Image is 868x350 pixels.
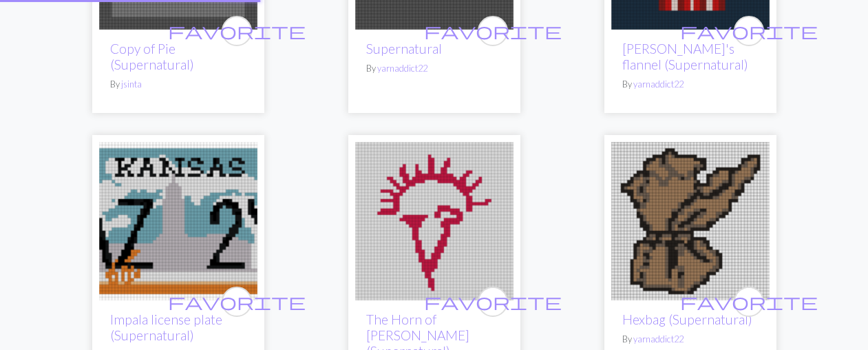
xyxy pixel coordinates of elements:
[680,17,818,45] i: favourite
[168,288,306,316] i: favourite
[377,63,427,74] a: yarnaddict22
[168,20,306,41] span: favorite
[355,213,514,226] a: The Horn of Gabriel Sigil
[366,62,502,75] p: By
[99,142,257,300] img: Impala license plate
[121,79,142,90] a: jsinta
[222,16,252,46] button: favourite
[99,213,257,226] a: Impala license plate
[478,16,508,46] button: favourite
[633,333,684,344] a: yarnaddict22
[622,311,752,327] a: Hexbag (Supernatural)
[622,333,759,346] p: By
[680,291,818,312] span: favorite
[424,20,562,41] span: favorite
[168,17,306,45] i: favourite
[366,41,442,56] a: Supernatural
[734,16,764,46] button: favourite
[110,78,246,91] p: By
[680,288,818,316] i: favourite
[110,311,222,343] a: Impala license plate (Supernatural)
[424,17,562,45] i: favourite
[478,287,508,317] button: favourite
[734,287,764,317] button: favourite
[633,79,684,90] a: yarnaddict22
[611,213,770,226] a: Hexbag
[168,291,306,312] span: favorite
[622,41,748,72] a: [PERSON_NAME]'s flannel (Supernatural)
[622,78,759,91] p: By
[355,142,514,300] img: The Horn of Gabriel Sigil
[110,41,194,72] a: Copy of Pie (Supernatural)
[222,287,252,317] button: favourite
[424,288,562,316] i: favourite
[611,142,770,300] img: Hexbag
[424,291,562,312] span: favorite
[680,20,818,41] span: favorite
